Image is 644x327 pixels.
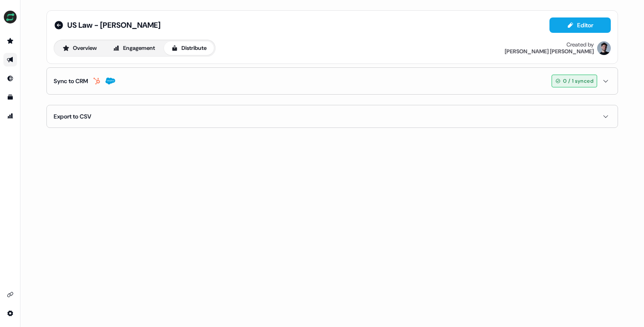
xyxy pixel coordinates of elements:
button: Distribute [164,41,214,55]
a: Go to outbound experience [3,53,17,67]
div: Sync to CRM [54,77,88,85]
div: Created by [566,41,594,48]
a: Go to integrations [3,288,17,301]
div: Export to CSV [54,112,91,121]
a: Editor [549,22,611,31]
a: Go to Inbound [3,72,17,85]
a: Go to attribution [3,109,17,123]
a: Go to integrations [3,307,17,320]
a: Go to prospects [3,34,17,48]
button: Editor [549,17,611,33]
button: Overview [55,41,104,55]
img: Patrick [597,41,611,55]
span: 0 / 1 synced [563,77,593,85]
button: Sync to CRM0 / 1 synced [54,68,611,94]
div: [PERSON_NAME] [PERSON_NAME] [505,48,594,55]
button: Engagement [106,41,162,55]
a: Go to templates [3,90,17,104]
button: Export to CSV [54,105,611,127]
span: US Law - [PERSON_NAME] [67,20,161,30]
